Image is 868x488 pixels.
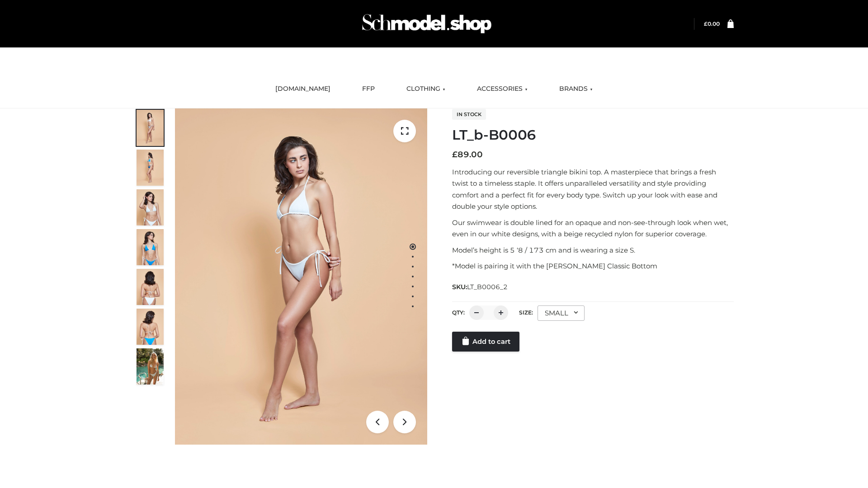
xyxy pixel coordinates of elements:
[452,150,483,160] bdi: 89.00
[355,79,382,99] a: FFP
[452,309,465,316] label: QTY:
[552,79,599,99] a: BRANDS
[359,6,495,42] img: Schmodel Admin 964
[452,127,734,143] h1: LT_b-B0006
[519,309,533,316] label: Size:
[538,305,585,321] div: SMALL
[704,20,720,27] a: £0.00
[269,79,337,99] a: [DOMAIN_NAME]
[470,79,534,99] a: ACCESSORIES
[704,20,720,27] bdi: 0.00
[452,244,734,256] p: Model’s height is 5 ‘8 / 173 cm and is wearing a size S.
[137,189,164,225] img: ArielClassicBikiniTop_CloudNine_AzureSky_OW114ECO_3-scaled.jpg
[452,282,509,292] span: SKU:
[175,108,427,445] img: LT_b-B0006
[452,332,519,352] a: Add to cart
[467,283,508,291] span: LT_B0006_2
[137,269,164,305] img: ArielClassicBikiniTop_CloudNine_AzureSky_OW114ECO_7-scaled.jpg
[452,109,486,120] span: In stock
[452,166,734,212] p: Introducing our reversible triangle bikini top. A masterpiece that brings a fresh twist to a time...
[137,348,164,385] img: Arieltop_CloudNine_AzureSky2.jpg
[704,20,708,27] span: £
[137,309,164,345] img: ArielClassicBikiniTop_CloudNine_AzureSky_OW114ECO_8-scaled.jpg
[452,217,734,240] p: Our swimwear is double lined for an opaque and non-see-through look when wet, even in our white d...
[452,150,458,160] span: £
[137,150,164,186] img: ArielClassicBikiniTop_CloudNine_AzureSky_OW114ECO_2-scaled.jpg
[400,79,452,99] a: CLOTHING
[452,260,734,272] p: *Model is pairing it with the [PERSON_NAME] Classic Bottom
[137,229,164,265] img: ArielClassicBikiniTop_CloudNine_AzureSky_OW114ECO_4-scaled.jpg
[137,110,164,146] img: ArielClassicBikiniTop_CloudNine_AzureSky_OW114ECO_1-scaled.jpg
